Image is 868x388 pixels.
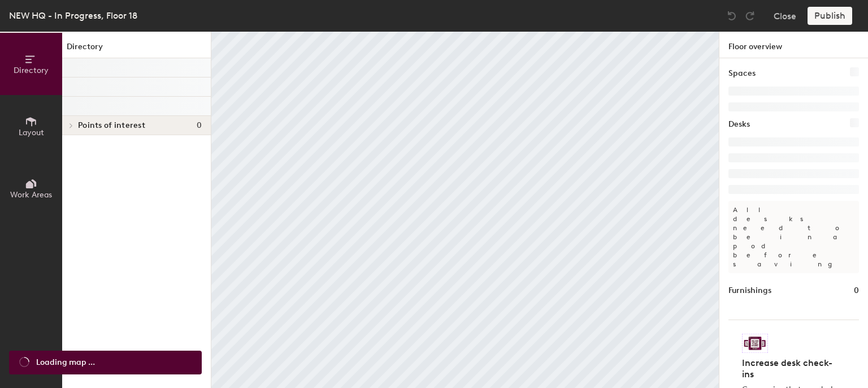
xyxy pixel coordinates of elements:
h1: Furnishings [728,284,771,297]
img: Redo [744,10,756,21]
span: 0 [197,121,202,130]
h1: 0 [854,284,859,297]
h1: Directory [62,41,211,58]
canvas: Map [211,32,719,388]
span: Loading map ... [36,356,95,369]
div: NEW HQ - In Progress, Floor 18 [9,8,137,23]
h4: Increase desk check-ins [742,357,839,380]
button: Close [774,7,796,25]
h1: Spaces [728,67,756,80]
h1: Floor overview [719,32,868,58]
p: All desks need to be in a pod before saving [728,201,859,273]
span: Directory [14,66,49,75]
img: Undo [726,10,737,21]
span: Points of interest [78,121,145,130]
h1: Desks [728,118,750,131]
span: Layout [19,128,44,137]
span: Work Areas [10,190,52,200]
img: Sticker logo [742,334,768,353]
